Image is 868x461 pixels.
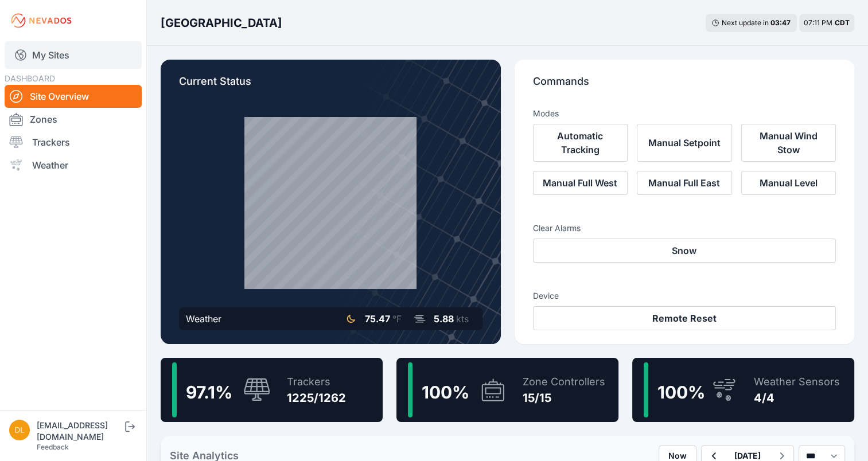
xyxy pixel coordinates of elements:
[722,18,769,27] span: Next update in
[5,41,142,69] a: My Sites
[5,108,142,131] a: Zones
[5,73,55,83] span: DASHBOARD
[523,390,605,406] div: 15/15
[741,171,836,195] button: Manual Level
[533,239,836,263] button: Snow
[37,420,123,443] div: [EMAIL_ADDRESS][DOMAIN_NAME]
[632,358,854,422] a: 100%Weather Sensors4/4
[5,85,142,108] a: Site Overview
[754,374,840,390] div: Weather Sensors
[533,73,836,99] p: Commands
[5,154,142,177] a: Weather
[161,8,282,38] nav: Breadcrumb
[179,73,482,99] p: Current Status
[9,11,73,30] img: Nevados
[186,312,221,326] div: Weather
[657,382,705,403] span: 100 %
[637,124,732,162] button: Manual Setpoint
[161,15,282,31] h3: [GEOGRAPHIC_DATA]
[287,374,346,390] div: Trackers
[770,18,791,28] div: 03 : 47
[365,313,390,325] span: 75.47
[422,382,469,403] span: 100 %
[533,306,836,330] button: Remote Reset
[741,124,836,162] button: Manual Wind Stow
[523,374,605,390] div: Zone Controllers
[533,290,836,302] h3: Device
[533,108,559,119] h3: Modes
[287,390,346,406] div: 1225/1262
[161,358,383,422] a: 97.1%Trackers1225/1262
[533,124,628,162] button: Automatic Tracking
[533,171,628,195] button: Manual Full West
[392,313,402,325] span: °F
[456,313,469,325] span: kts
[835,18,850,27] span: CDT
[396,358,618,422] a: 100%Zone Controllers15/15
[804,18,832,27] span: 07:11 PM
[533,222,836,234] h3: Clear Alarms
[754,390,840,406] div: 4/4
[5,131,142,154] a: Trackers
[186,382,232,403] span: 97.1 %
[9,420,30,440] img: dlay@prim.com
[637,171,732,195] button: Manual Full East
[434,313,454,325] span: 5.88
[37,443,69,451] a: Feedback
